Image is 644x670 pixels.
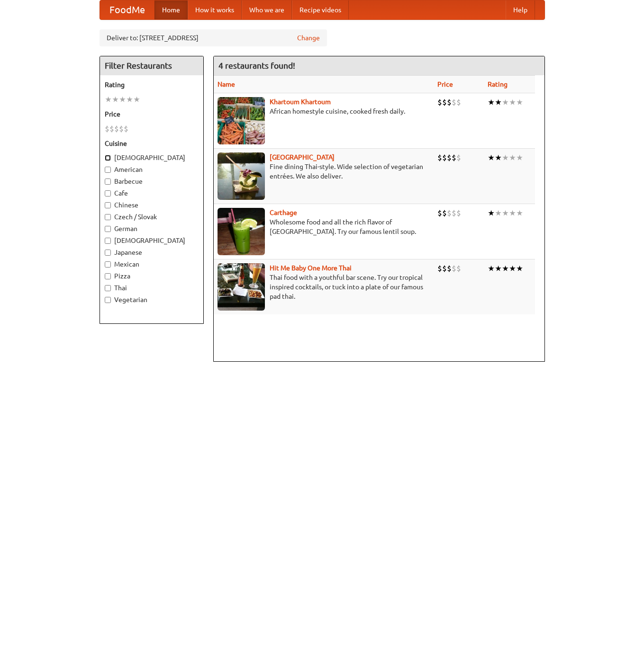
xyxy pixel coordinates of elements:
[509,208,516,218] li: ★
[105,283,199,293] label: Thai
[447,152,452,163] li: $
[105,200,199,210] label: Chinese
[488,263,495,274] li: ★
[502,97,509,107] li: ★
[218,61,295,70] ng-pluralize: 4 restaurants found!
[105,261,111,268] input: Mexican
[516,152,523,163] li: ★
[105,155,111,161] input: [DEMOGRAPHIC_DATA]
[105,179,111,185] input: Barbecue
[105,188,199,198] label: Cafe
[112,94,119,105] li: ★
[452,208,456,218] li: $
[100,0,154,19] a: FoodMe
[105,259,199,269] label: Mexican
[218,80,235,88] a: Name
[105,124,109,134] li: $
[442,152,447,163] li: $
[442,208,447,218] li: $
[105,80,199,89] h5: Rating
[506,0,535,19] a: Help
[218,107,430,116] p: African homestyle cuisine, cooked fresh daily.
[218,273,430,301] p: Thai food with a youthful bar scene. Try our tropical inspired cocktails, or tuck into a plate of...
[124,124,128,134] li: $
[119,124,124,134] li: $
[270,264,352,272] a: Hit Me Baby One More Thai
[488,208,495,218] li: ★
[188,0,242,19] a: How it works
[456,208,461,218] li: $
[218,97,265,144] img: khartoum.jpg
[154,0,188,19] a: Home
[218,217,430,236] p: Wholesome food and all the rich flavor of [GEOGRAPHIC_DATA]. Try our famous lentil soup.
[105,295,199,304] label: Vegetarian
[495,152,502,163] li: ★
[105,165,199,174] label: American
[488,80,508,88] a: Rating
[105,248,199,257] label: Japanese
[105,94,112,105] li: ★
[105,212,199,222] label: Czech / Slovak
[114,124,119,134] li: $
[452,97,456,107] li: $
[437,80,453,88] a: Price
[218,152,265,200] img: satay.jpg
[292,0,349,19] a: Recipe videos
[109,124,114,134] li: $
[218,208,265,255] img: carthage.jpg
[105,190,111,197] input: Cafe
[509,152,516,163] li: ★
[119,94,126,105] li: ★
[452,152,456,163] li: $
[105,250,111,256] input: Japanese
[100,29,327,46] div: Deliver to: [STREET_ADDRESS]
[456,263,461,274] li: $
[442,263,447,274] li: $
[502,263,509,274] li: ★
[516,208,523,218] li: ★
[105,202,111,208] input: Chinese
[495,263,502,274] li: ★
[447,208,452,218] li: $
[456,97,461,107] li: $
[105,177,199,186] label: Barbecue
[105,153,199,162] label: [DEMOGRAPHIC_DATA]
[270,98,331,106] a: Khartoum Khartoum
[105,224,199,233] label: German
[509,263,516,274] li: ★
[105,139,199,148] h5: Cuisine
[105,238,111,244] input: [DEMOGRAPHIC_DATA]
[456,152,461,163] li: $
[516,263,523,274] li: ★
[502,152,509,163] li: ★
[437,152,442,163] li: $
[509,97,516,107] li: ★
[105,297,111,303] input: Vegetarian
[218,162,430,181] p: Fine dining Thai-style. Wide selection of vegetarian entrées. We also deliver.
[105,167,111,173] input: American
[133,94,140,105] li: ★
[218,263,265,311] img: babythai.jpg
[502,208,509,218] li: ★
[437,263,442,274] li: $
[105,214,111,220] input: Czech / Slovak
[488,97,495,107] li: ★
[105,271,199,281] label: Pizza
[437,208,442,218] li: $
[105,273,111,279] input: Pizza
[105,226,111,232] input: German
[297,33,320,43] a: Change
[270,153,335,161] a: [GEOGRAPHIC_DATA]
[100,56,203,75] h4: Filter Restaurants
[516,97,523,107] li: ★
[495,208,502,218] li: ★
[442,97,447,107] li: $
[270,209,297,216] a: Carthage
[495,97,502,107] li: ★
[452,263,456,274] li: $
[242,0,292,19] a: Who we are
[447,263,452,274] li: $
